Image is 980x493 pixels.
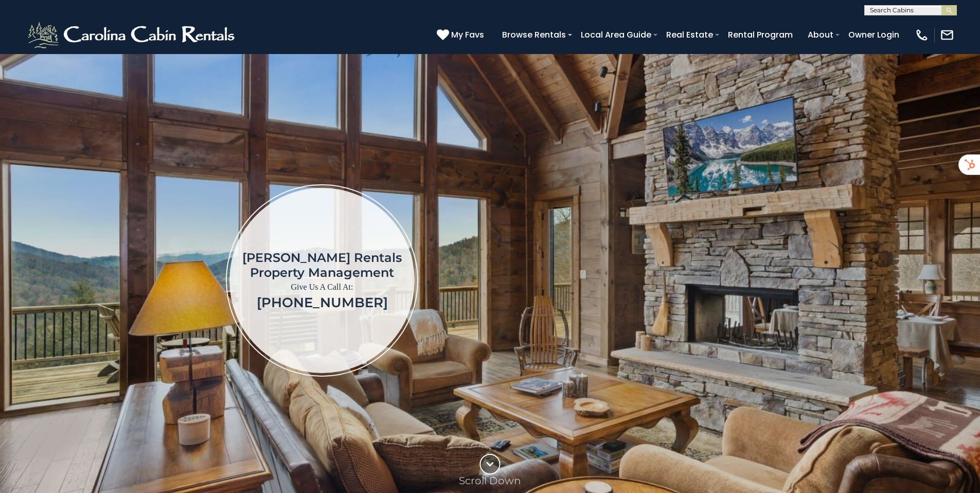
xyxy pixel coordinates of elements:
a: Browse Rentals [497,26,571,44]
img: mail-regular-white.png [940,28,954,42]
a: Real Estate [661,26,718,44]
a: Rental Program [723,26,798,44]
p: Give Us A Call At: [242,280,402,294]
p: Scroll Down [459,474,521,487]
a: About [803,26,839,44]
a: Local Area Guide [576,26,656,44]
img: White-1-2.png [26,20,239,50]
a: My Favs [437,28,487,42]
h1: [PERSON_NAME] Rentals Property Management [242,250,402,280]
span: My Favs [451,28,484,41]
a: Owner Login [843,26,904,44]
iframe: New Contact Form [584,84,920,477]
a: [PHONE_NUMBER] [257,294,388,311]
img: phone-regular-white.png [915,28,929,42]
